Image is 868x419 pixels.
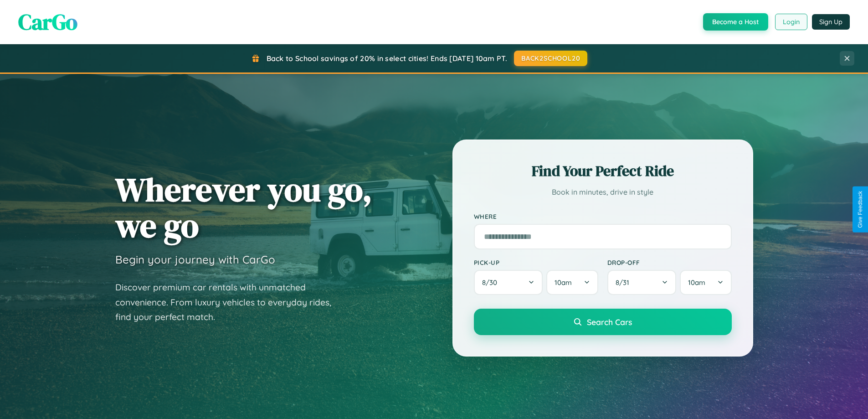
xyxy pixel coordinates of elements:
button: Become a Host [703,13,768,31]
p: Discover premium car rentals with unmatched convenience. From luxury vehicles to everyday rides, ... [115,280,343,325]
label: Where [474,212,732,220]
label: Pick-up [474,259,598,266]
button: 8/30 [474,270,543,295]
div: Give Feedback [857,191,863,228]
span: CarGo [18,7,77,37]
span: 10am [555,278,572,287]
p: Book in minutes, drive in style [474,186,732,199]
h3: Begin your journey with CarGo [115,253,275,266]
button: Search Cars [474,309,732,335]
button: Login [775,14,807,30]
label: Drop-off [607,259,732,266]
button: 10am [680,270,731,295]
h1: Wherever you go, we go [115,171,372,243]
button: 10am [546,270,598,295]
button: 8/31 [607,270,677,295]
button: Sign Up [812,14,850,30]
span: 8 / 30 [482,278,502,287]
span: 8 / 31 [616,278,634,287]
button: BACK2SCHOOL20 [514,51,587,66]
h2: Find Your Perfect Ride [474,161,732,181]
span: 10am [688,278,705,287]
span: Search Cars [587,317,632,327]
span: Back to School savings of 20% in select cities! Ends [DATE] 10am PT. [267,54,507,63]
